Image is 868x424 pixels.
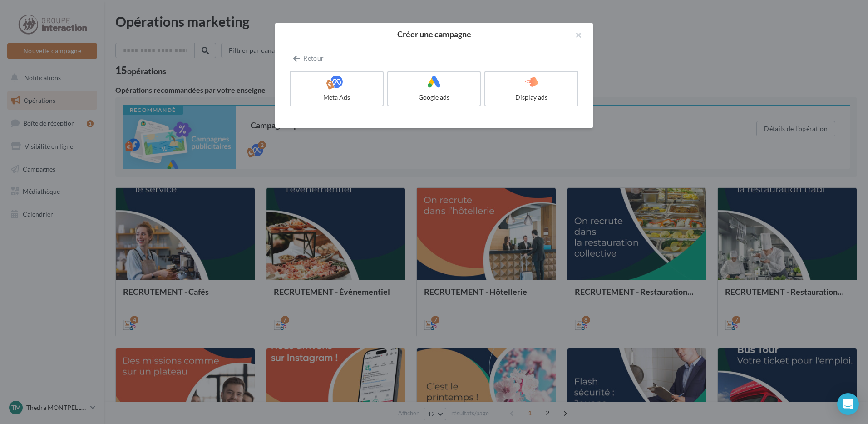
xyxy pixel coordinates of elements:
button: Retour [290,53,327,64]
div: Meta Ads [294,93,379,102]
div: Display ads [489,93,574,102]
h2: Créer une campagne [290,30,578,38]
div: Open Intercom Messenger [837,393,859,415]
div: Google ads [392,93,477,102]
